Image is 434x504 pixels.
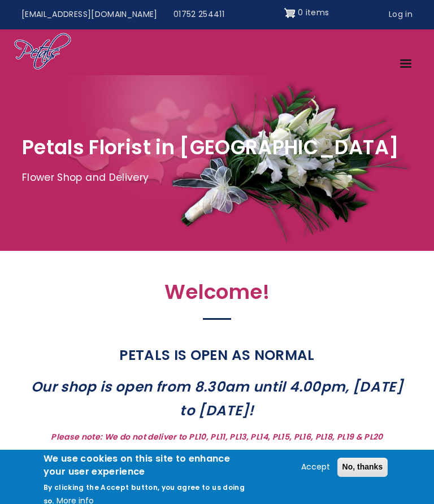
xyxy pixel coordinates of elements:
[22,280,412,310] h2: Welcome!
[14,32,72,72] img: Home
[298,7,329,18] span: 0 items
[381,4,420,25] a: Log in
[31,377,403,420] strong: Our shop is open from 8.30am until 4.00pm, [DATE] to [DATE]!
[14,4,166,25] a: [EMAIL_ADDRESS][DOMAIN_NAME]
[51,431,383,442] strong: Please note: We do not deliver to PL10, PL11, PL13, PL14, PL15, PL16, PL18, PL19 & PL20
[44,453,252,478] h2: We use cookies on this site to enhance your user experience
[284,4,329,22] a: Shopping cart 0 items
[119,345,314,365] strong: PETALS IS OPEN AS NORMAL
[337,458,388,477] button: No, thanks
[297,460,335,474] button: Accept
[284,4,296,22] img: Shopping cart
[166,4,232,25] a: 01752 254411
[22,170,412,186] p: Flower Shop and Delivery
[22,133,399,161] span: Petals Florist in [GEOGRAPHIC_DATA]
